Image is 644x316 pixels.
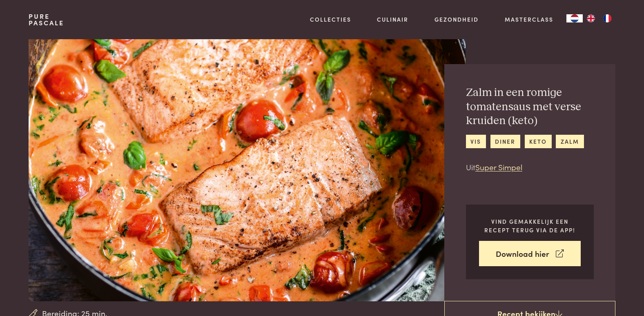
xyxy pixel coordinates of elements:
div: Language [566,14,583,22]
aside: Language selected: Nederlands [566,14,615,22]
a: PurePascale [29,13,64,26]
a: keto [525,135,552,148]
a: NL [566,14,583,22]
h2: Zalm in een romige tomatensaus met verse kruiden (keto) [466,86,594,128]
a: vis [466,135,486,148]
p: Vind gemakkelijk een recept terug via de app! [479,217,581,234]
ul: Language list [583,14,615,22]
a: Culinair [377,15,408,24]
img: Zalm in een romige tomatensaus met verse kruiden (keto) [29,39,465,301]
a: Super Simpel [475,161,522,172]
a: zalm [556,135,584,148]
a: FR [599,14,615,22]
a: EN [583,14,599,22]
a: Download hier [479,241,581,267]
a: Gezondheid [435,15,479,24]
a: diner [490,135,520,148]
a: Collecties [310,15,351,24]
a: Masterclass [505,15,553,24]
p: Uit [466,161,594,173]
